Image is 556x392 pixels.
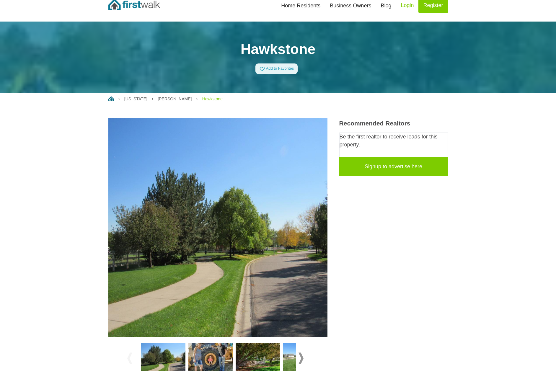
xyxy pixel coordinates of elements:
[255,63,298,74] a: Add to Favorites
[340,133,448,149] p: Be the first realtor to receive leads for this property.
[339,120,448,127] h3: Recommended Realtors
[158,97,192,101] a: [PERSON_NAME]
[124,97,147,101] a: [US_STATE]
[339,157,448,176] a: Signup to advertise here
[266,66,294,71] span: Add to Favorites
[108,41,448,58] h1: Hawkstone
[202,97,223,101] a: Hawkstone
